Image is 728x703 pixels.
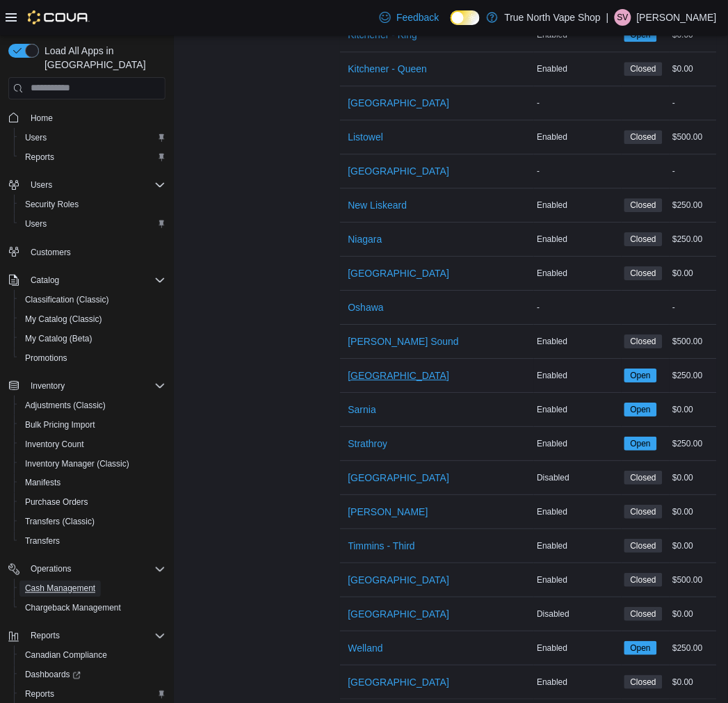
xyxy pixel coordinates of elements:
a: Transfers [19,533,65,550]
span: Dashboards [25,670,81,681]
button: Oshawa [343,293,389,321]
span: My Catalog (Beta) [25,333,92,344]
div: Enabled [534,231,621,248]
button: Cash Management [14,579,171,599]
button: Bulk Pricing Import [14,415,171,435]
span: Transfers [19,533,165,550]
span: Reports [19,149,165,165]
button: My Catalog (Classic) [14,309,171,329]
span: Chargeback Management [19,600,165,617]
span: Operations [31,564,72,575]
span: Transfers [25,536,60,547]
span: SV [617,9,629,26]
button: Classification (Classic) [14,290,171,309]
span: Catalog [31,275,59,286]
button: Operations [3,560,171,579]
span: Listowel [348,130,384,144]
span: Open [624,403,657,417]
span: Load All Apps in [GEOGRAPHIC_DATA] [39,44,165,72]
button: Catalog [3,270,171,290]
button: Reports [25,628,65,645]
button: Transfers (Classic) [14,512,171,532]
span: Closed [624,539,663,553]
span: [GEOGRAPHIC_DATA] [348,471,450,485]
div: $0.00 [670,469,717,486]
a: Promotions [19,350,73,366]
span: Adjustments (Classic) [25,400,106,411]
button: Security Roles [14,195,171,214]
div: - [534,95,621,111]
span: Inventory Count [19,436,165,453]
span: [PERSON_NAME] [348,505,428,519]
button: Canadian Compliance [14,646,171,665]
div: Enabled [534,572,621,588]
span: Closed [631,335,656,348]
span: Purchase Orders [25,497,88,508]
a: Purchase Orders [19,494,94,511]
span: Kitchener - Queen [348,62,428,76]
span: Open [624,641,657,655]
span: Users [25,132,47,143]
button: Kitchener - Queen [343,55,433,83]
span: Users [25,177,165,193]
button: [GEOGRAPHIC_DATA] [343,259,455,287]
span: Open [624,437,657,451]
span: Closed [631,608,656,620]
span: Promotions [19,350,165,366]
span: Adjustments (Classic) [19,397,165,414]
span: Classification (Classic) [25,294,109,305]
span: Inventory [31,380,65,391]
div: $0.00 [670,265,717,282]
button: Users [14,128,171,147]
span: Bulk Pricing Import [25,419,95,430]
span: Strathroy [348,437,388,451]
div: Disabled [534,469,621,486]
span: Customers [25,243,165,261]
span: [GEOGRAPHIC_DATA] [348,369,450,382]
span: My Catalog (Classic) [25,314,102,325]
span: Closed [624,607,663,621]
button: New Liskeard [343,191,413,219]
button: [GEOGRAPHIC_DATA] [343,566,455,594]
span: Customers [31,247,71,258]
span: Closed [631,506,656,518]
span: Bulk Pricing Import [19,417,165,433]
button: Users [14,214,171,234]
input: Dark Mode [451,10,480,25]
span: Users [25,218,47,229]
p: [PERSON_NAME] [637,9,717,26]
div: - [670,163,717,179]
button: Welland [343,634,389,662]
button: [GEOGRAPHIC_DATA] [343,464,455,492]
a: Bulk Pricing Import [19,417,101,433]
span: Inventory Manager (Classic) [25,458,129,469]
span: Inventory Manager (Classic) [19,455,165,472]
span: Timmins - Third [348,539,415,553]
a: Dashboards [14,665,171,685]
span: Closed [631,574,656,586]
div: Enabled [534,503,621,520]
button: Strathroy [343,430,394,458]
button: My Catalog (Beta) [14,329,171,348]
div: $250.00 [670,435,717,452]
div: Sebastian Vape [615,9,631,26]
a: Reports [19,149,60,165]
button: Niagara [343,225,388,253]
span: Security Roles [19,196,165,213]
div: $500.00 [670,333,717,350]
span: Open [631,437,651,450]
span: Transfers (Classic) [25,517,95,528]
div: Enabled [534,435,621,452]
span: Closed [624,573,663,587]
a: Cash Management [19,581,101,597]
span: Manifests [25,478,60,489]
span: Closed [631,63,656,75]
span: [GEOGRAPHIC_DATA] [348,164,450,178]
span: [GEOGRAPHIC_DATA] [348,675,450,689]
a: Classification (Classic) [19,291,115,308]
button: Purchase Orders [14,493,171,512]
button: Timmins - Third [343,532,421,560]
div: Enabled [534,538,621,554]
span: Closed [631,233,656,245]
a: Transfers (Classic) [19,514,100,531]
